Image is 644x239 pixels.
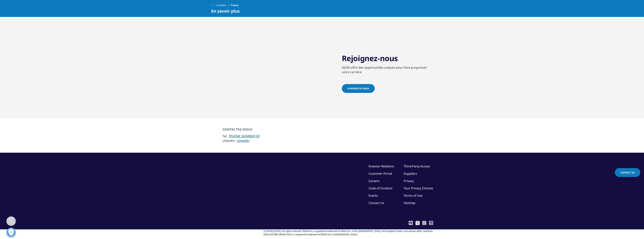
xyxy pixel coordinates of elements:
[347,87,369,90] span: A PROPOS DE NOUS
[615,168,640,177] a: Contact Us
[369,179,380,183] a: Careers
[404,186,433,190] a: Your Privacy Choices
[404,179,414,183] a: Privacy
[404,201,415,205] a: Sitemap
[404,193,423,198] a: Terms of Use
[6,228,16,237] button: Ouvrir le centre de préférences
[231,2,238,9] span: France
[342,65,433,77] p: IQVIA offre des opportunités uniques pour faire progresser votre carrière.
[620,171,635,174] span: Contact Us
[222,134,227,138] span: Tel:
[369,171,392,176] a: Customer Portal
[263,229,433,236] div: © [DATE]-[DATE]. All rights reserved. IQVIA® is a registered trademark of IQVIA Inc. in the [GEOG...
[237,139,250,143] a: LinkedIn
[222,139,235,143] span: Linkedin:
[369,186,392,190] a: Code of Conduct
[369,193,378,198] a: Events
[211,9,240,13] span: En savoir plus
[342,84,375,93] a: A PROPOS DE NOUS
[404,164,430,168] a: Third-Party Access
[216,2,231,9] a: Locations
[229,134,259,138] a: [PHONE_NUMBER] 00
[222,127,259,134] div: CONTACTEZ-NOUS
[342,54,433,63] h3: Rejoignez-nous
[404,171,417,176] a: Suppliers
[219,38,329,109] img: Three people reviewing paper
[369,164,394,168] a: Investor Relations
[369,201,384,205] a: Contact Us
